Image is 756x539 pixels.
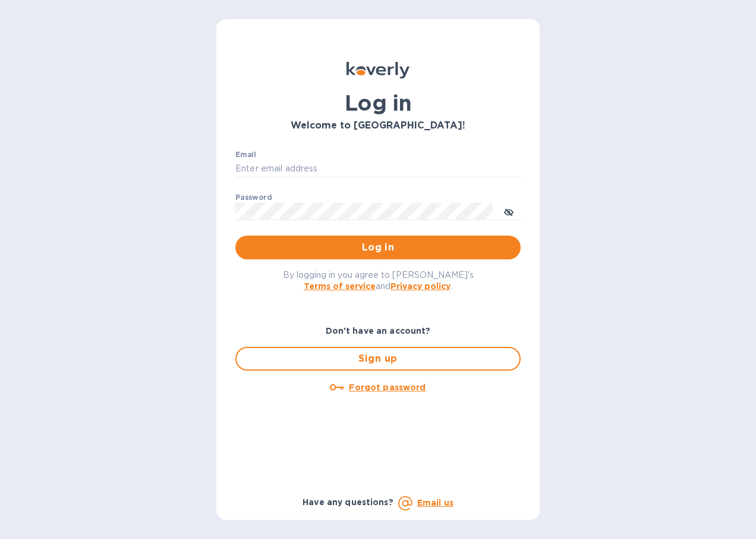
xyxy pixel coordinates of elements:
input: Enter email address [235,160,521,178]
h3: Welcome to [GEOGRAPHIC_DATA]! [235,120,521,131]
b: Have any questions? [303,497,393,507]
span: Log in [245,240,511,255]
label: Email [235,151,256,158]
span: Sign up [246,352,510,366]
label: Password [235,194,272,201]
button: Sign up [235,347,521,371]
button: toggle password visibility [497,199,521,223]
button: Log in [235,236,521,259]
a: Privacy policy [390,281,451,291]
span: By logging in you agree to [PERSON_NAME]'s and . [283,270,474,291]
u: Forgot password [349,383,426,392]
img: Koverly [346,62,409,79]
b: Don't have an account? [326,326,431,336]
a: Terms of service [304,281,376,291]
a: Email us [417,498,453,507]
h1: Log in [235,90,521,115]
